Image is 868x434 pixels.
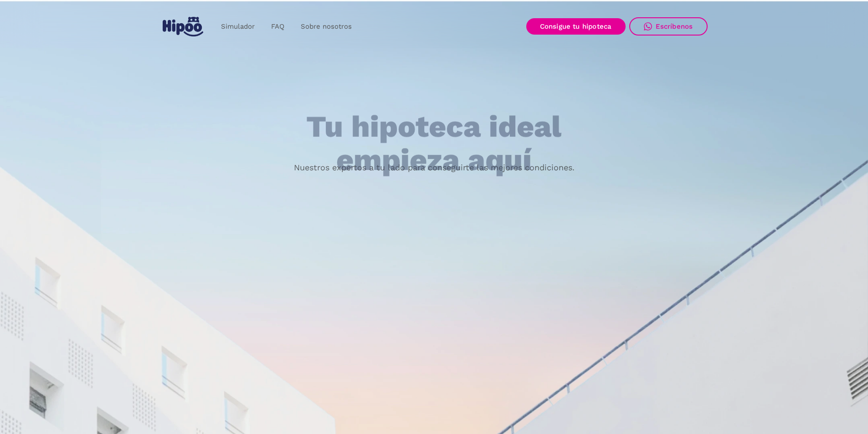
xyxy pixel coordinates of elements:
a: Simulador [213,18,263,36]
h1: Tu hipoteca ideal empieza aquí [261,111,606,177]
a: Consigue tu hipoteca [526,18,626,35]
a: Escríbenos [629,17,708,36]
a: Sobre nosotros [293,18,360,36]
a: home [161,13,205,40]
a: FAQ [263,18,293,36]
div: Escríbenos [656,22,693,31]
